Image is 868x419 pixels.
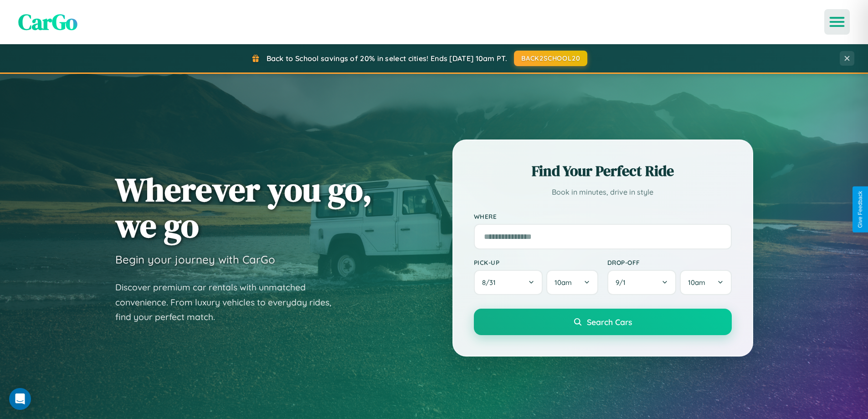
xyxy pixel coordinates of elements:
label: Drop-off [607,259,732,266]
button: 10am [546,270,598,295]
h3: Begin your journey with CarGo [115,253,275,266]
h1: Wherever you go, we go [115,171,372,243]
label: Where [474,212,732,220]
span: 8 / 31 [482,278,500,287]
label: Pick-up [474,259,598,266]
p: Discover premium car rentals with unmatched convenience. From luxury vehicles to everyday rides, ... [115,280,343,325]
div: Open Intercom Messenger [9,388,31,410]
button: Search Cars [474,309,732,335]
h2: Find Your Perfect Ride [474,161,732,181]
span: 9 / 1 [616,278,630,287]
span: Search Cars [587,317,632,327]
button: 10am [680,270,731,295]
button: BACK2SCHOOL20 [514,51,587,66]
span: CarGo [18,7,77,37]
button: 8/31 [474,270,543,295]
button: Open menu [824,9,850,35]
p: Book in minutes, drive in style [474,186,732,199]
span: 10am [688,278,705,287]
span: 10am [555,278,572,287]
span: Back to School savings of 20% in select cities! Ends [DATE] 10am PT. [267,54,507,63]
button: 9/1 [607,270,677,295]
div: Give Feedback [857,191,863,228]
